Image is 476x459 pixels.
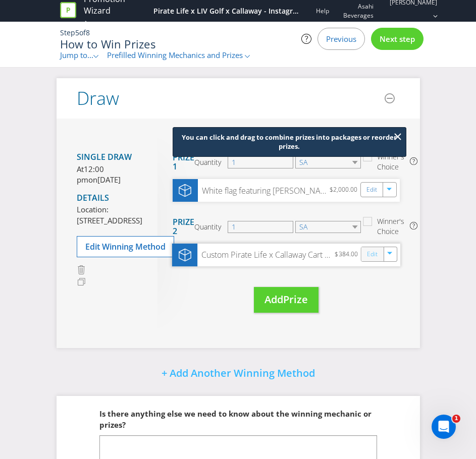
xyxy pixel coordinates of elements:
a: Edit [367,249,378,260]
span: Asahi Beverages [343,2,374,19]
span: Add [265,293,283,306]
h4: Single draw [77,153,142,162]
span: Previous [326,34,356,44]
span: Edit Winning Method [85,241,166,252]
span: 5 [75,28,79,37]
div: Winner's Choice [377,152,404,172]
span: Next step [380,34,415,44]
span: Is there anything else we need to know about the winning mechanic or prizes? [99,409,372,429]
span: Prefilled Winning Mechanics and Prizes [107,50,243,60]
span: [DATE] [97,175,121,185]
span: 12:00 pm [77,164,104,185]
div: Winner's Choice [377,216,404,237]
span: [STREET_ADDRESS] [77,215,142,225]
span: At [77,164,84,174]
span: + Add Another Winning Method [162,366,315,380]
span: Prize [283,293,308,306]
div: $384.00 [335,249,360,261]
div: Custom Pirate Life x Callaway Cart Cargo Bag - Black [197,250,335,261]
div: White flag featuring [PERSON_NAME] logo and player signatures. [198,185,330,197]
span: Quantity [194,157,221,167]
a: Help [316,7,329,15]
iframe: Intercom live chat [432,415,456,439]
div: $2,000.00 [330,184,360,197]
h4: Prize 1 [173,153,194,171]
span: on [88,175,97,185]
button: Edit Winning Method [77,236,174,257]
span: Quantity [194,222,221,232]
h4: Prize 2 [173,218,194,236]
a: Edit [366,184,377,196]
div: Pirate Life x LIV Golf x Callaway - Instagram Comp [153,6,302,16]
button: + Add Another Winning Method [136,363,341,385]
h4: Details [77,194,142,203]
span: Jump to... [60,50,93,60]
span: Step [60,28,75,37]
span: You can click and drag to combine prizes into packages or reorder prizes. [182,133,397,151]
span: of [79,28,86,37]
span: Location: [77,204,109,214]
h1: How to Win Prizes [60,38,266,50]
button: AddPrize [254,287,319,313]
span: 1 [452,415,460,423]
span: 8 [86,28,90,37]
h2: Draw [77,88,119,108]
